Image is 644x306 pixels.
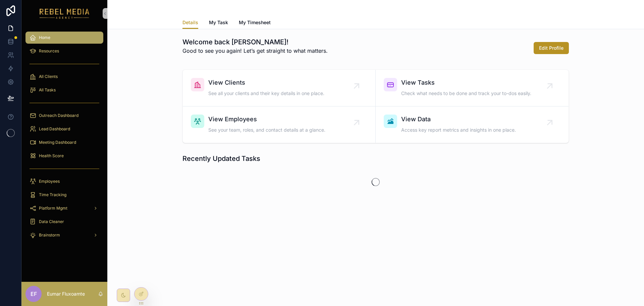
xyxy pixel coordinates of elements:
a: My Task [209,16,228,30]
span: Access key report metrics and insights in one place. [401,127,516,133]
h1: Recently Updated Tasks [182,154,260,163]
span: Home [39,35,50,40]
span: See your team, roles, and contact details at a glance. [208,127,325,133]
span: Meeting Dashboard [39,140,76,145]
a: My Timesheet [239,16,271,30]
span: Platform Mgmt [39,206,67,211]
a: All Tasks [25,84,103,96]
a: Lead Dashboard [25,123,103,135]
a: Outreach Dashboard [25,110,103,122]
a: View DataAccess key report metrics and insights in one place. [376,106,569,143]
div: scrollable content [21,27,107,250]
span: View Clients [208,78,324,87]
span: Time Tracking [39,192,66,198]
a: Employees [25,175,103,187]
span: All Tasks [39,87,56,93]
span: View Data [401,115,516,124]
a: All Clients [25,71,103,83]
a: View TasksCheck what needs to be done and track your to-dos easily. [376,70,569,106]
a: Time Tracking [25,189,103,201]
a: Meeting Dashboard [25,136,103,148]
a: View EmployeesSee your team, roles, and contact details at a glance. [183,106,376,143]
span: Lead Dashboard [39,126,70,132]
span: Check what needs to be done and track your to-dos easily. [401,90,531,97]
h1: Welcome back [PERSON_NAME]! [182,37,328,47]
span: Data Cleaner [39,219,64,224]
span: My Task [209,19,228,26]
a: Platform Mgmt [25,202,103,214]
p: Eumar Fluxoamte [47,291,85,297]
span: View Tasks [401,78,531,87]
a: View ClientsSee all your clients and their key details in one place. [183,70,376,106]
a: Brainstorm [25,229,103,241]
span: EF [31,290,37,298]
span: Employees [39,179,60,184]
span: All Clients [39,74,58,79]
span: Brainstorm [39,232,60,238]
span: View Employees [208,115,325,124]
span: Edit Profile [539,45,563,51]
a: Home [25,32,103,44]
a: Resources [25,45,103,57]
a: Data Cleaner [25,216,103,228]
span: Outreach Dashboard [39,113,78,118]
span: Health Score [39,153,64,159]
button: Edit Profile [534,42,569,54]
p: Good to see you again! Let’s get straight to what matters. [182,47,328,55]
span: See all your clients and their key details in one place. [208,90,324,97]
span: Details [182,19,198,26]
img: App logo [40,8,90,19]
a: Health Score [25,150,103,162]
a: Details [182,16,198,29]
span: My Timesheet [239,19,271,26]
span: Resources [39,48,59,54]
